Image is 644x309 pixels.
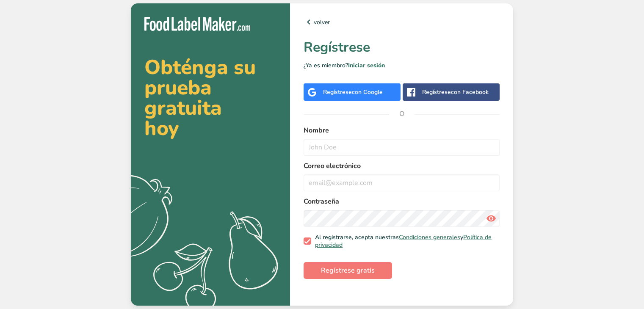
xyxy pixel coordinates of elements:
a: Política de privacidad [315,233,492,249]
h2: Obténga su prueba gratuita hoy [144,57,276,138]
h1: Regístrese [304,37,500,58]
label: Correo electrónico [304,161,500,171]
span: Regístrese gratis [321,265,375,276]
img: Food Label Maker [144,17,250,31]
div: Regístrese [323,88,383,97]
label: Nombre [304,125,500,135]
label: Contraseña [304,196,500,207]
input: John Doe [304,139,500,156]
span: O [389,101,415,127]
a: volver [304,17,500,27]
span: Al registrarse, acepta nuestras y [311,234,497,248]
span: con Google [352,88,383,96]
button: Regístrese gratis [304,262,392,279]
p: ¿Ya es miembro? [304,61,500,70]
a: Condiciones generales [399,233,460,241]
a: Iniciar sesión [348,61,385,69]
div: Regístrese [422,88,489,97]
input: email@example.com [304,174,500,191]
span: con Facebook [451,88,489,96]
